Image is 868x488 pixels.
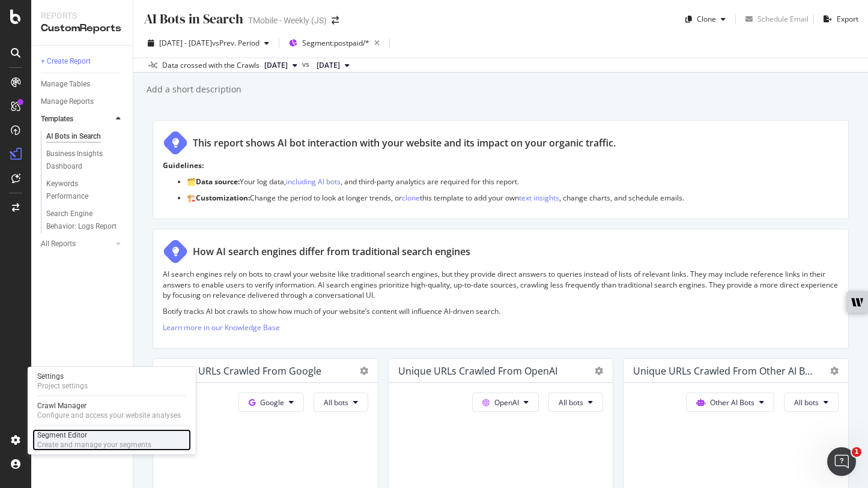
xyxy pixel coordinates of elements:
[741,10,809,29] button: Schedule Email
[398,365,557,377] div: Unique URLs Crawled from OpenAI
[212,38,259,48] span: vs Prev. Period
[284,34,384,53] button: Segment:postpaid/*
[548,393,603,412] button: All bots
[163,269,839,300] p: AI search engines rely on bots to crawl your website like traditional search engines, but they pr...
[37,440,151,450] div: Create and manage your segments
[827,447,856,476] iframe: Intercom live chat
[41,238,112,250] a: All Reports
[686,393,774,412] button: Other AI Bots
[41,55,91,68] div: + Create Report
[41,55,124,68] a: + Create Report
[46,178,114,203] div: Keywords Performance
[193,245,470,259] div: How AI search engines differ from traditional search engines
[153,229,849,349] div: How AI search engines differ from traditional search enginesAI search engines rely on bots to cra...
[46,130,124,143] a: AI Bots in Search
[187,193,839,203] p: 🏗️ Change the period to look at longer trends, or this template to add your own , change charts, ...
[852,447,861,457] span: 1
[260,397,284,408] span: Google
[633,365,818,377] div: Unique URLs Crawled from Other AI Bots
[193,136,616,150] div: This report shows AI bot interaction with your website and its impact on your organic traffic.
[163,306,839,316] p: Botify tracks AI bot crawls to show how much of your website’s content will influence AI-driven s...
[559,397,583,408] span: All bots
[46,208,117,233] div: Search Engine Behavior: Logs Report
[248,14,327,26] div: TMobile - Weekly (JS)
[163,365,321,377] div: Unique URLs Crawled from Google
[46,208,124,233] a: Search Engine Behavior: Logs Report
[163,160,204,170] strong: Guidelines:
[519,193,559,203] a: text insights
[681,10,730,29] button: Clone
[402,193,420,203] a: clone
[37,430,151,440] div: Segment Editor
[302,38,369,48] span: Segment: postpaid/*
[143,10,243,28] div: AI Bots in Search
[784,393,839,412] button: All bots
[159,38,212,48] span: [DATE] - [DATE]
[32,429,191,451] a: Segment EditorCreate and manage your segments
[41,10,123,22] div: Reports
[41,22,123,35] div: CustomReports
[837,14,858,24] div: Export
[46,148,124,173] a: Business Insights Dashboard
[494,397,519,408] span: OpenAI
[472,393,539,412] button: OpenAI
[794,397,819,408] span: All bots
[37,401,181,411] div: Crawl Manager
[41,95,94,108] div: Manage Reports
[153,120,849,219] div: This report shows AI bot interaction with your website and its impact on your organic traffic.Gui...
[317,60,340,71] span: 2025 May. 24th
[46,178,124,203] a: Keywords Performance
[163,322,280,333] a: Learn more in our Knowledge Base
[196,193,250,203] strong: Customization:
[757,14,809,24] div: Schedule Email
[37,411,181,420] div: Configure and access your website analyses
[314,393,368,412] button: All bots
[37,372,88,381] div: Settings
[819,10,858,29] button: Export
[143,34,274,53] button: [DATE] - [DATE]vsPrev. Period
[37,381,88,391] div: Project settings
[46,130,101,143] div: AI Bots in Search
[41,95,124,108] a: Manage Reports
[259,58,302,73] button: [DATE]
[286,176,341,187] a: including AI bots
[264,60,288,71] span: 2025 Jul. 4th
[145,83,241,95] div: Add a short description
[302,59,312,70] span: vs
[187,176,839,187] p: 🗂️ Your log data, , and third-party analytics are required for this report.
[32,370,191,392] a: SettingsProject settings
[238,393,304,412] button: Google
[41,78,90,91] div: Manage Tables
[41,113,112,125] a: Templates
[41,78,124,91] a: Manage Tables
[710,397,754,408] span: Other AI Bots
[41,238,76,250] div: All Reports
[332,16,339,25] div: arrow-right-arrow-left
[32,400,191,421] a: Crawl ManagerConfigure and access your website analyses
[46,148,115,173] div: Business Insights Dashboard
[697,14,716,24] div: Clone
[41,113,73,125] div: Templates
[312,58,354,73] button: [DATE]
[162,60,259,71] div: Data crossed with the Crawls
[324,397,348,408] span: All bots
[196,176,240,187] strong: Data source:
